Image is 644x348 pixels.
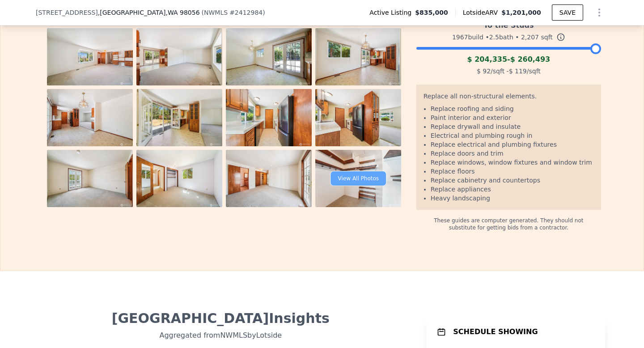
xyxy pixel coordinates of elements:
[431,131,594,140] li: Electrical and plumbing rough in
[521,34,539,41] span: 2,207
[330,171,386,186] div: View All Photos
[431,185,594,194] li: Replace appliances
[416,31,601,43] div: 1967 build • 2.5 bath • sqft
[136,150,222,207] img: Property Photo 18
[36,8,98,17] span: [STREET_ADDRESS]
[98,8,200,17] span: , [GEOGRAPHIC_DATA]
[431,158,594,167] li: Replace windows, window fixtures and window trim
[424,92,594,104] div: Replace all non-structural elements.
[431,113,594,122] li: Paint interior and exterior
[431,104,594,113] li: Replace roofing and siding
[431,176,594,185] li: Replace cabinetry and countertops
[226,28,312,85] img: Property Photo 11
[136,28,222,85] img: Property Photo 10
[501,9,541,16] span: $1,201,000
[431,149,594,158] li: Replace doors and trim
[43,327,398,341] div: Aggregated from NWMLS by Lotside
[416,65,601,77] div: /sqft - /sqft
[552,4,583,21] button: SAVE
[226,89,312,146] img: Property Photo 15
[165,9,199,16] span: , WA 98056
[477,68,491,75] span: $ 92
[463,8,501,17] span: Lotside ARV
[47,89,133,146] img: Property Photo 13
[510,55,551,64] span: $ 260,493
[43,310,398,327] div: [GEOGRAPHIC_DATA] Insights
[509,68,527,75] span: $ 119
[431,167,594,176] li: Replace floors
[369,8,415,17] span: Active Listing
[47,28,133,85] img: Property Photo 9
[431,122,594,131] li: Replace drywall and insulate
[453,327,538,337] h1: SCHEDULE SHOWING
[202,8,265,17] div: ( )
[467,55,507,64] span: $ 204,335
[47,150,133,207] img: Property Photo 17
[315,89,401,146] img: Property Photo 16
[229,9,263,16] span: # 2412984
[315,150,401,207] img: Property Photo 20
[136,89,222,146] img: Property Photo 14
[416,54,601,65] div: -
[315,28,401,85] img: Property Photo 12
[415,8,448,17] span: $835,000
[590,4,608,21] button: Show Options
[431,194,594,203] li: Heavy landscaping
[204,9,228,16] span: NWMLS
[431,140,594,149] li: Replace electrical and plumbing fixtures
[226,150,312,207] img: Property Photo 19
[416,210,601,231] div: These guides are computer generated. They should not substitute for getting bids from a contractor.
